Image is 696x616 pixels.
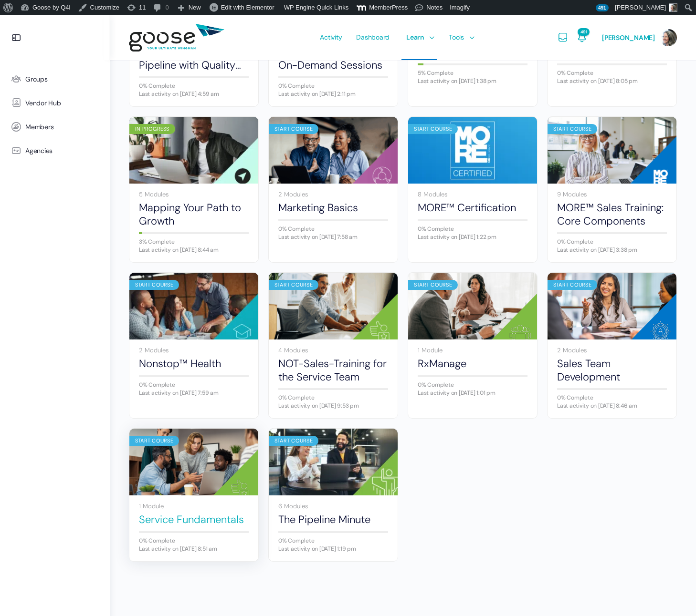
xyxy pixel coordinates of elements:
[576,15,588,60] a: Notifications
[406,15,424,60] span: Learn
[557,357,667,383] a: Sales Team Development
[557,70,667,76] div: 0% Complete
[278,538,388,544] div: 0% Complete
[278,513,388,526] a: The Pipeline Minute
[418,347,527,353] div: 1 Module
[139,390,249,396] div: Last activity on [DATE] 7:59 am
[418,390,527,396] div: Last activity on [DATE] 1:01 pm
[401,15,437,60] a: Learn
[648,570,696,616] iframe: Chat Widget
[602,15,677,60] a: [PERSON_NAME]
[278,201,388,214] a: Marketing Basics
[139,191,249,197] div: 5 Modules
[278,91,388,97] div: Last activity on [DATE] 2:11 pm
[269,124,318,134] div: Start Course
[5,115,105,139] a: Members
[25,99,61,107] span: Vendor Hub
[418,191,527,197] div: 8 Modules
[278,234,388,240] div: Last activity on [DATE] 7:58 am
[596,4,609,11] span: 491
[320,15,342,60] span: Activity
[278,395,388,400] div: 0% Complete
[578,28,590,36] span: 491
[548,273,676,339] a: Start Course
[278,347,388,353] div: 4 Modules
[418,226,527,232] div: 0% Complete
[139,239,249,245] div: 3% Complete
[315,15,347,60] a: Activity
[139,83,249,89] div: 0% Complete
[418,382,527,388] div: 0% Complete
[557,247,667,253] div: Last activity on [DATE] 3:38 pm
[278,357,388,383] a: NOT-Sales-Training for the Service Team
[129,117,258,184] a: In Progress
[129,436,179,446] div: Start Course
[139,247,249,253] div: Last activity on [DATE] 8:44 am
[269,117,398,184] a: Start Course
[139,91,249,97] div: Last activity on [DATE] 4:59 am
[139,546,249,552] div: Last activity on [DATE] 8:51 am
[557,403,667,409] div: Last activity on [DATE] 8:46 am
[139,503,249,509] div: 1 Module
[269,273,398,339] a: Start Course
[444,15,477,60] a: Tools
[278,403,388,409] div: Last activity on [DATE] 9:53 pm
[5,91,105,115] a: Vendor Hub
[557,78,667,84] div: Last activity on [DATE] 8:05 pm
[356,15,390,60] span: Dashboard
[25,75,48,83] span: Groups
[129,280,179,290] div: Start Course
[25,147,53,155] span: Agencies
[269,280,318,290] div: Start Course
[557,15,569,60] a: Messages
[278,503,388,509] div: 6 Modules
[557,191,667,197] div: 9 Modules
[418,78,527,84] div: Last activity on [DATE] 1:38 pm
[139,382,249,388] div: 0% Complete
[139,347,249,353] div: 2 Modules
[548,124,597,134] div: Start Course
[449,15,464,60] span: Tools
[548,280,597,290] div: Start Course
[418,357,527,370] a: RxManage
[408,117,537,184] a: Start Course
[25,123,53,131] span: Members
[418,234,527,240] div: Last activity on [DATE] 1:22 pm
[278,83,388,89] div: 0% Complete
[602,33,655,42] span: [PERSON_NAME]
[351,15,394,60] a: Dashboard
[418,201,527,214] a: MORE™ Certification
[139,357,249,370] a: Nonstop™ Health
[418,70,527,76] div: 5% Complete
[269,429,398,495] a: Start Course
[129,429,258,495] a: Start Course
[408,273,537,339] a: Start Course
[139,513,249,526] a: Service Fundamentals
[269,436,318,446] div: Start Course
[129,273,258,339] a: Start Course
[408,124,458,134] div: Start Course
[278,226,388,232] div: 0% Complete
[557,239,667,245] div: 0% Complete
[221,4,274,11] span: Edit with Elementor
[548,117,676,184] a: Start Course
[5,139,105,163] a: Agencies
[139,201,249,227] a: Mapping Your Path to Growth
[557,395,667,400] div: 0% Complete
[129,124,175,134] div: In Progress
[408,280,458,290] div: Start Course
[557,347,667,353] div: 2 Modules
[5,67,105,91] a: Groups
[557,201,667,227] a: MORE™ Sales Training: Core Components
[278,191,388,197] div: 2 Modules
[278,546,388,552] div: Last activity on [DATE] 1:19 pm
[139,538,249,544] div: 0% Complete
